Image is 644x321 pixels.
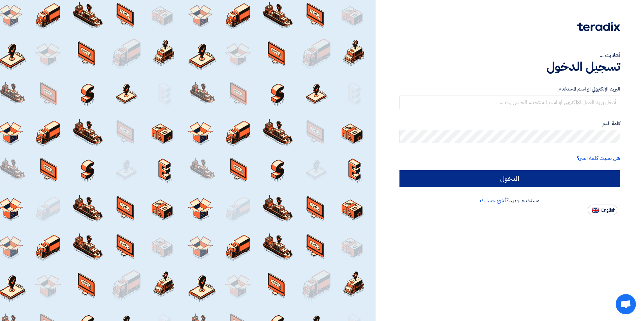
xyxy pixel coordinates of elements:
img: Teradix logo [577,22,620,31]
div: مستخدم جديد؟ [399,197,620,205]
div: أهلا بك ... [399,51,620,59]
a: Open chat [616,294,636,314]
span: English [601,208,615,213]
input: الدخول [399,170,620,187]
button: English [588,205,617,215]
input: أدخل بريد العمل الإلكتروني او اسم المستخدم الخاص بك ... [399,96,620,109]
a: هل نسيت كلمة السر؟ [577,154,620,162]
a: أنشئ حسابك [480,197,507,205]
label: كلمة السر [399,120,620,128]
img: en-US.png [592,208,599,213]
label: البريد الإلكتروني او اسم المستخدم [399,85,620,93]
h1: تسجيل الدخول [399,59,620,74]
